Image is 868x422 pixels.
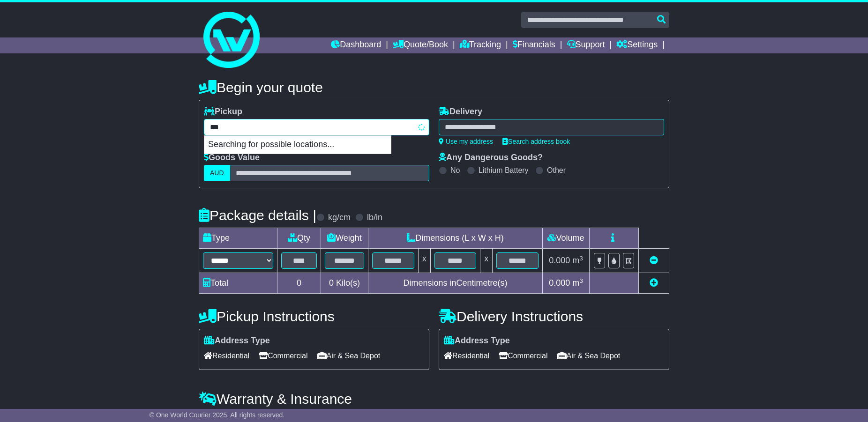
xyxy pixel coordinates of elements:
td: Volume [542,228,589,249]
a: Quote/Book [393,37,448,53]
label: Other [547,166,566,175]
td: x [480,249,493,273]
a: Settings [616,37,658,53]
td: Dimensions in Centimetre(s) [368,273,542,294]
span: Air & Sea Depot [317,348,381,363]
span: 0.000 [549,278,570,288]
span: 0 [329,278,334,288]
span: Commercial [259,348,307,363]
h4: Delivery Instructions [439,309,669,324]
label: AUD [204,165,230,181]
label: Any Dangerous Goods? [439,153,543,163]
span: Air & Sea Depot [557,348,621,363]
td: Type [199,228,277,249]
label: Lithium Battery [479,166,529,175]
label: Address Type [204,336,270,346]
h4: Warranty & Insurance [199,391,669,407]
td: Weight [321,228,368,249]
span: m [572,256,583,265]
label: Pickup [204,107,242,117]
label: lb/in [367,213,382,223]
td: Qty [277,228,321,249]
label: Address Type [444,336,510,346]
sup: 3 [579,255,583,262]
label: Delivery [439,107,482,117]
span: © One World Courier 2025. All rights reserved. [150,411,285,419]
td: Dimensions (L x W x H) [368,228,542,249]
a: Remove this item [650,256,658,265]
td: 0 [277,273,321,294]
a: Tracking [460,37,501,53]
a: Use my address [439,138,493,145]
a: Support [567,37,605,53]
a: Dashboard [331,37,381,53]
td: Total [199,273,277,294]
p: Searching for possible locations... [204,136,391,154]
label: kg/cm [328,213,351,223]
a: Financials [513,37,555,53]
span: 0.000 [549,256,570,265]
span: m [572,278,583,288]
span: Commercial [499,348,547,363]
h4: Begin your quote [199,80,669,95]
td: x [418,249,430,273]
td: Kilo(s) [321,273,368,294]
typeahead: Please provide city [204,119,429,135]
a: Add new item [650,278,658,288]
span: Residential [204,348,249,363]
a: Search address book [502,138,570,145]
sup: 3 [579,277,583,284]
span: Residential [444,348,489,363]
h4: Package details | [199,207,316,223]
label: Goods Value [204,153,260,163]
label: No [450,166,460,175]
h4: Pickup Instructions [199,309,429,324]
